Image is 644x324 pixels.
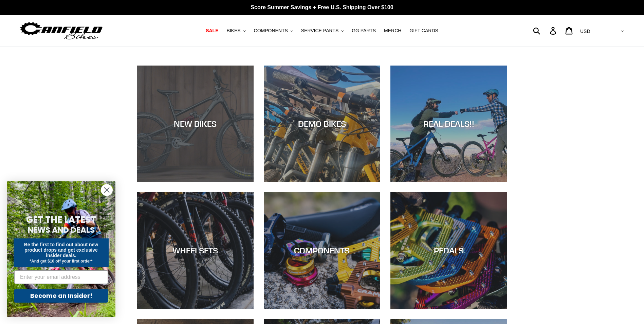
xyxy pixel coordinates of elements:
[24,242,98,258] span: Be the first to find out about new product drops and get exclusive insider deals.
[226,28,240,34] span: BIKES
[254,28,288,34] span: COMPONENTS
[390,119,507,129] div: REAL DEALS!!
[137,66,254,182] a: NEW BIKES
[101,184,113,196] button: Close dialog
[390,66,507,182] a: REAL DEALS!!
[384,28,401,34] span: MERCH
[390,246,507,255] div: PEDALS
[537,23,554,38] input: Search
[352,28,376,34] span: GG PARTS
[264,246,380,255] div: COMPONENTS
[298,26,347,35] button: SERVICE PARTS
[251,26,296,35] button: COMPONENTS
[348,26,379,35] a: GG PARTS
[137,246,254,255] div: WHEELSETS
[19,20,104,41] img: Canfield Bikes
[30,259,92,264] span: *And get $10 off your first order*
[264,192,380,309] a: COMPONENTS
[137,192,254,309] a: WHEELSETS
[381,26,405,35] a: MERCH
[264,119,380,129] div: DEMO BIKES
[14,270,108,284] input: Enter your email address
[264,66,380,182] a: DEMO BIKES
[26,214,96,226] span: GET THE LATEST
[202,26,222,35] a: SALE
[14,289,108,303] button: Become an Insider!
[223,26,249,35] button: BIKES
[301,28,338,34] span: SERVICE PARTS
[206,28,218,34] span: SALE
[28,224,95,235] span: NEWS AND DEALS
[137,119,254,129] div: NEW BIKES
[409,28,438,34] span: GIFT CARDS
[406,26,442,35] a: GIFT CARDS
[390,192,507,309] a: PEDALS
